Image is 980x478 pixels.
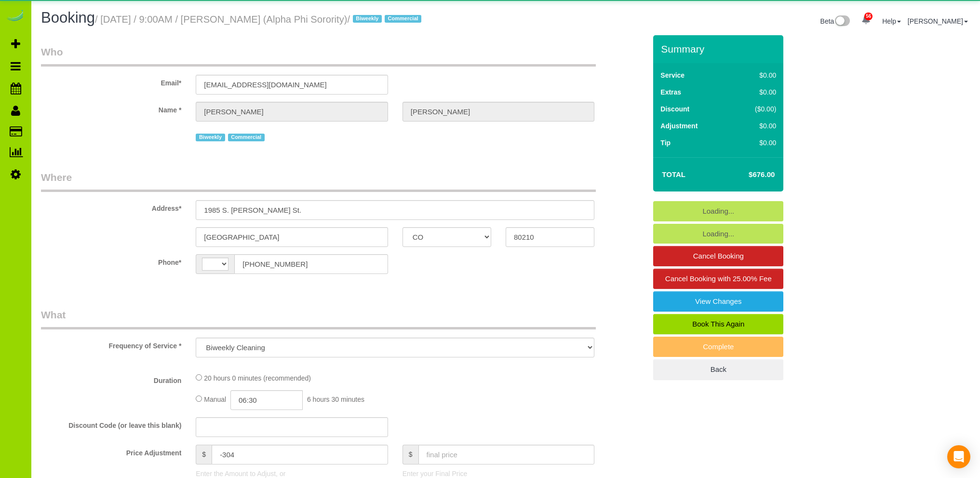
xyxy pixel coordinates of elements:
span: Commercial [385,15,421,23]
img: Automaid Logo [6,10,25,23]
input: Phone* [234,254,388,274]
label: Name * [34,102,188,115]
span: $ [196,445,212,464]
span: Booking [41,9,95,26]
label: Adjustment [660,121,698,131]
a: Book This Again [653,314,783,334]
small: / [DATE] / 9:00AM / [PERSON_NAME] (Alpha Phi Sorority) [95,14,424,25]
span: Biweekly [196,134,225,141]
a: 56 [857,10,875,31]
input: Email* [196,75,388,95]
a: [PERSON_NAME] [908,17,968,25]
label: Phone* [34,254,188,267]
a: Beta [820,17,850,25]
input: final price [418,445,595,464]
span: Commercial [228,134,265,141]
label: Discount Code (or leave this blank) [34,417,188,430]
div: Open Intercom Messenger [947,445,970,468]
strong: Total [662,170,685,178]
legend: Where [41,170,596,192]
label: Duration [34,372,188,385]
a: Cancel Booking [653,246,783,266]
input: Last Name* [403,102,594,122]
div: $0.00 [735,70,776,80]
label: Service [660,70,685,80]
a: Cancel Booking with 25.00% Fee [653,269,783,289]
label: Extras [660,87,681,97]
label: Discount [660,104,689,114]
span: Manual [204,396,226,403]
input: First Name* [196,102,388,122]
div: ($0.00) [735,104,776,114]
label: Price Adjustment [34,445,188,458]
img: New interface [834,15,850,28]
label: Email* [34,75,188,88]
label: Frequency of Service * [34,338,188,351]
h3: Summary [661,43,779,55]
a: Back [653,359,783,380]
input: Zip Code* [506,227,594,247]
legend: What [41,308,596,329]
div: $0.00 [735,138,776,148]
span: 20 hours 0 minutes (recommended) [204,374,311,382]
span: $ [403,445,418,464]
span: 56 [864,13,873,20]
a: Help [882,17,901,25]
span: Cancel Booking with 25.00% Fee [665,274,772,283]
legend: Who [41,45,596,67]
label: Tip [660,138,671,148]
div: $0.00 [735,121,776,131]
span: Biweekly [353,15,382,23]
div: $0.00 [735,87,776,97]
a: View Changes [653,291,783,312]
input: City* [196,227,388,247]
span: 6 hours 30 minutes [307,396,364,403]
h4: $676.00 [720,171,775,179]
span: / [347,14,424,25]
label: Address* [34,200,188,213]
